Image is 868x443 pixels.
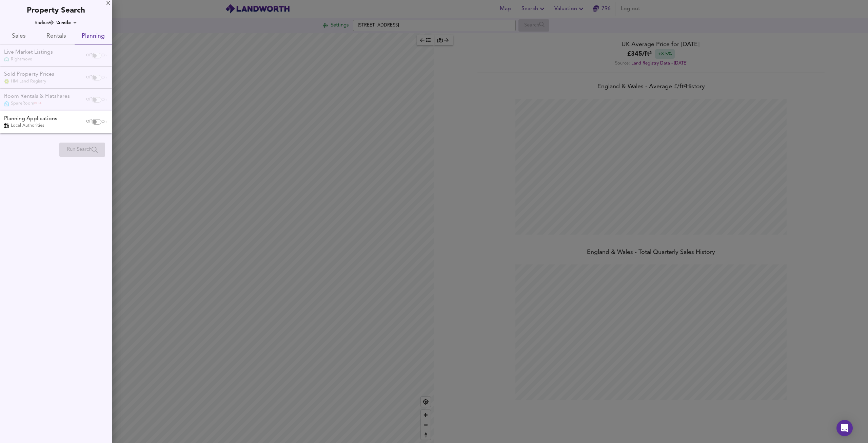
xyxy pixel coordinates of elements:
span: Sales [4,31,33,42]
span: Planning Applications [4,115,57,123]
div: Radius [35,19,54,26]
div: X [106,1,111,6]
img: Local Authorities [4,123,9,128]
div: ¼ mile [54,19,79,26]
div: Local Authorities [4,123,57,129]
span: Planning [79,31,108,42]
div: Open Intercom Messenger [836,420,853,436]
span: On [101,119,106,125]
span: Rentals [41,31,71,42]
div: Please enable at least one data source to run a search [59,143,105,157]
span: Off [86,119,92,125]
